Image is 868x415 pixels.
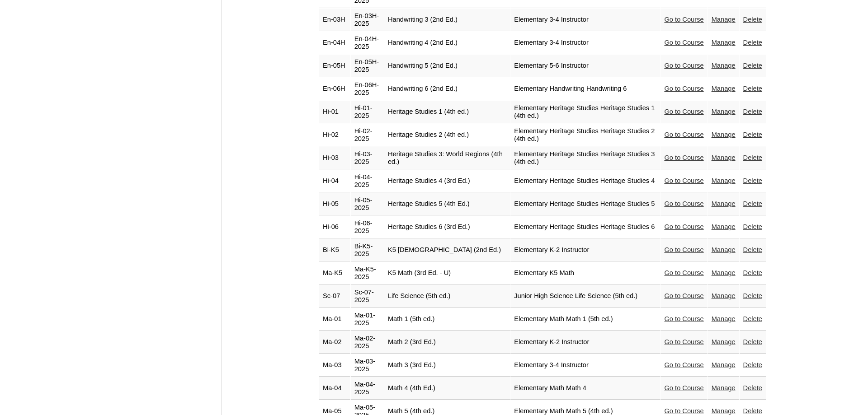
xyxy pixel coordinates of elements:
a: Go to Course [664,361,703,368]
td: Ma-03-2025 [351,354,384,377]
a: Go to Course [664,292,703,299]
td: En-03H-2025 [351,9,384,31]
a: Go to Course [664,269,703,276]
td: Life Science (5th ed.) [384,285,510,308]
td: K5 Math (3rd Ed. - U) [384,262,510,284]
a: Delete [743,269,762,276]
td: Elementary Heritage Studies Heritage Studies 2 (4th ed.) [510,124,660,146]
td: Hi-04 [319,170,350,192]
td: Elementary K-2 Instructor [510,239,660,261]
td: Ma-01-2025 [351,308,384,331]
td: Handwriting 4 (2nd Ed.) [384,32,510,54]
a: Go to Course [664,154,703,161]
a: Delete [743,338,762,345]
td: Hi-03-2025 [351,147,384,169]
td: Math 1 (5th ed.) [384,308,510,331]
td: Math 4 (4th Ed.) [384,377,510,400]
td: Math 3 (3rd Ed.) [384,354,510,377]
td: Elementary 3-4 Instructor [510,354,660,377]
a: Go to Course [664,108,703,115]
a: Delete [743,407,762,415]
td: Ma-K5-2025 [351,262,384,284]
td: Ma-01 [319,308,350,331]
a: Delete [743,85,762,92]
td: Ma-04 [319,377,350,400]
a: Manage [712,223,736,230]
a: Go to Course [664,39,703,46]
a: Delete [743,292,762,299]
td: Ma-02-2025 [351,331,384,354]
td: Heritage Studies 1 (4th ed.) [384,101,510,123]
a: Manage [712,16,736,23]
a: Manage [712,154,736,161]
td: En-06H-2025 [351,78,384,100]
a: Delete [743,361,762,368]
td: Handwriting 3 (2nd Ed.) [384,9,510,31]
a: Go to Course [664,246,703,253]
a: Manage [712,315,736,322]
td: Heritage Studies 6 (3rd Ed.) [384,216,510,238]
td: Sc-07 [319,285,350,308]
td: Heritage Studies 3: World Regions (4th ed.) [384,147,510,169]
a: Delete [743,39,762,46]
td: K5 [DEMOGRAPHIC_DATA] (2nd Ed.) [384,239,510,261]
a: Delete [743,384,762,392]
a: Go to Course [664,62,703,69]
a: Go to Course [664,315,703,322]
td: Junior High Science Life Science (5th ed.) [510,285,660,308]
a: Go to Course [664,407,703,415]
a: Manage [712,131,736,138]
a: Delete [743,200,762,207]
td: En-04H-2025 [351,32,384,54]
a: Delete [743,154,762,161]
td: Hi-02-2025 [351,124,384,146]
td: Ma-03 [319,354,350,377]
td: Hi-01-2025 [351,101,384,123]
a: Manage [712,384,736,392]
a: Delete [743,315,762,322]
a: Manage [712,62,736,69]
a: Manage [712,85,736,92]
a: Go to Course [664,223,703,230]
td: Heritage Studies 5 (4th Ed.) [384,193,510,215]
a: Go to Course [664,131,703,138]
td: En-03H [319,9,350,31]
a: Manage [712,269,736,276]
td: Elementary Math Math 1 (5th ed.) [510,308,660,331]
td: Hi-06 [319,216,350,238]
a: Go to Course [664,338,703,345]
td: En-05H [319,55,350,77]
a: Delete [743,62,762,69]
td: Hi-06-2025 [351,216,384,238]
a: Delete [743,223,762,230]
a: Go to Course [664,16,703,23]
td: Elementary Heritage Studies Heritage Studies 4 [510,170,660,192]
a: Manage [712,292,736,299]
td: Ma-02 [319,331,350,354]
a: Manage [712,246,736,253]
td: Hi-05-2025 [351,193,384,215]
td: En-05H-2025 [351,55,384,77]
a: Manage [712,338,736,345]
td: Hi-04-2025 [351,170,384,192]
td: Hi-02 [319,124,350,146]
td: Elementary K5 Math [510,262,660,284]
td: Elementary Heritage Studies Heritage Studies 6 [510,216,660,238]
td: Elementary K-2 Instructor [510,331,660,354]
a: Go to Course [664,384,703,392]
a: Manage [712,361,736,368]
td: Elementary 5-6 Instructor [510,55,660,77]
td: Bi-K5 [319,239,350,261]
td: Hi-01 [319,101,350,123]
a: Manage [712,200,736,207]
td: Hi-05 [319,193,350,215]
a: Manage [712,39,736,46]
td: Ma-04-2025 [351,377,384,400]
td: En-04H [319,32,350,54]
a: Delete [743,16,762,23]
td: En-06H [319,78,350,100]
td: Handwriting 6 (2nd Ed.) [384,78,510,100]
td: Elementary Heritage Studies Heritage Studies 5 [510,193,660,215]
a: Delete [743,131,762,138]
a: Delete [743,177,762,184]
